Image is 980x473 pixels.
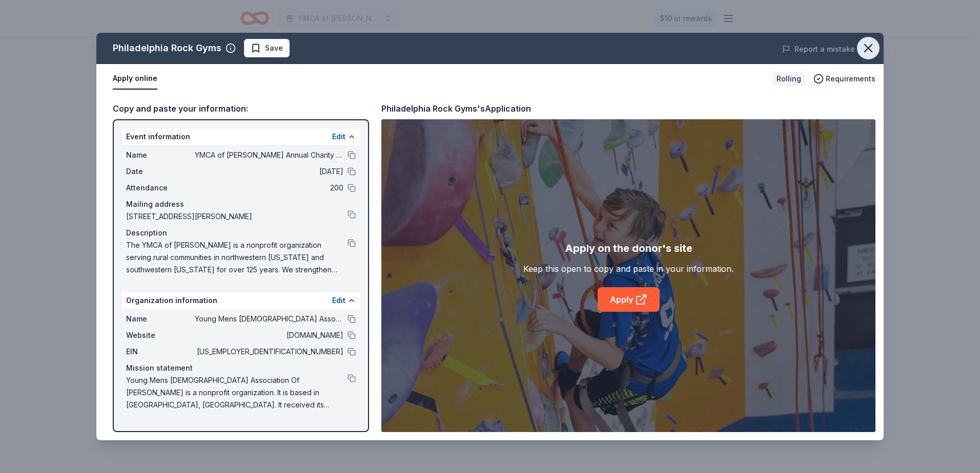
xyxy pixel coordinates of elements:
span: 200 [195,182,343,194]
span: Website [126,329,195,341]
button: Apply online [113,68,157,90]
span: Young Mens [DEMOGRAPHIC_DATA] Association Of [PERSON_NAME] is a nonprofit organization. It is bas... [126,374,348,411]
div: Rolling [772,72,805,86]
div: Organization information [122,292,360,309]
div: Mailing address [126,198,356,210]
span: [DOMAIN_NAME] [195,329,343,341]
button: Report a mistake [782,43,855,55]
button: Edit [332,131,345,143]
span: EIN [126,346,195,358]
div: Philadelphia Rock Gyms's Application [381,102,531,115]
span: Attendance [126,182,195,194]
button: Save [244,39,290,57]
span: [US_EMPLOYER_IDENTIFICATION_NUMBER] [195,346,343,358]
button: Requirements [813,73,875,85]
button: Edit [332,294,345,307]
span: Date [126,165,195,178]
div: Mission statement [126,362,356,374]
div: Keep this open to copy and paste in your information. [523,263,733,275]
div: Apply on the donor's site [565,240,692,256]
div: Philadelphia Rock Gyms [113,40,221,56]
span: Name [126,149,195,161]
div: Event information [122,128,360,145]
a: Apply [598,287,660,312]
span: [STREET_ADDRESS][PERSON_NAME] [126,210,348,223]
span: Young Mens [DEMOGRAPHIC_DATA] Association Of [PERSON_NAME] [195,313,343,325]
span: Requirements [826,73,875,85]
span: YMCA of [PERSON_NAME] Annual Charity Auction [195,149,343,161]
span: [DATE] [195,165,343,178]
span: Name [126,313,195,325]
div: Copy and paste your information: [113,102,369,115]
div: Description [126,227,356,239]
span: The YMCA of [PERSON_NAME] is a nonprofit organization serving rural communities in northwestern [... [126,239,348,276]
span: Save [265,42,283,54]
